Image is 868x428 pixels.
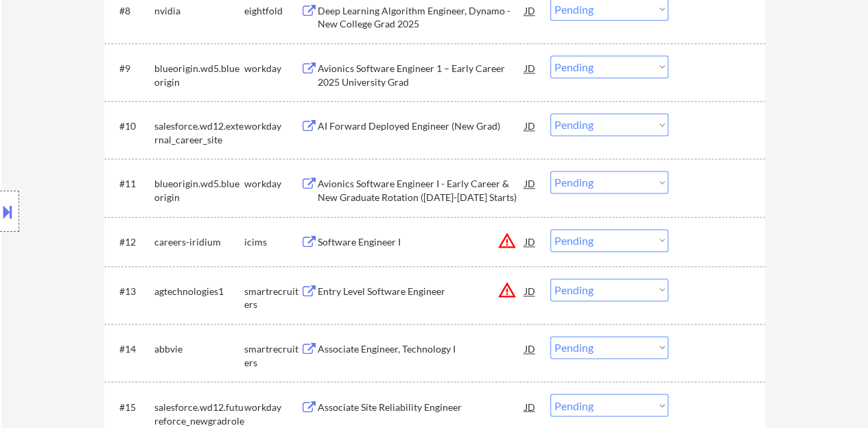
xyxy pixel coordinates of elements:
div: workday [244,62,301,75]
div: JD [524,278,537,303]
div: #15 [119,400,143,414]
div: JD [524,113,537,138]
div: blueorigin.wd5.blueorigin [154,62,244,88]
div: Deep Learning Algorithm Engineer, Dynamo - New College Grad 2025 [318,4,525,31]
button: warning_amber [497,281,517,300]
div: #9 [119,62,143,75]
div: JD [524,229,537,254]
button: warning_amber [497,231,517,250]
div: JD [524,394,537,418]
div: Software Engineer I [318,235,525,249]
div: eightfold [244,4,301,18]
div: #8 [119,4,143,18]
div: workday [244,119,301,133]
div: smartrecruiters [244,285,301,311]
div: abbvie [154,342,244,356]
div: Avionics Software Engineer 1 – Early Career 2025 University Grad [318,62,525,88]
div: Avionics Software Engineer I - Early Career & New Graduate Rotation ([DATE]-[DATE] Starts) [318,177,525,204]
div: JD [524,56,537,80]
div: icims [244,235,301,249]
div: smartrecruiters [244,342,301,369]
div: workday [244,400,301,414]
div: #14 [119,342,143,356]
div: Associate Site Reliability Engineer [318,400,525,414]
div: workday [244,177,301,191]
div: JD [524,336,537,361]
div: Associate Engineer, Technology I [318,342,525,356]
div: JD [524,171,537,195]
div: Entry Level Software Engineer [318,285,525,298]
div: nvidia [154,4,244,18]
div: AI Forward Deployed Engineer (New Grad) [318,119,525,133]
